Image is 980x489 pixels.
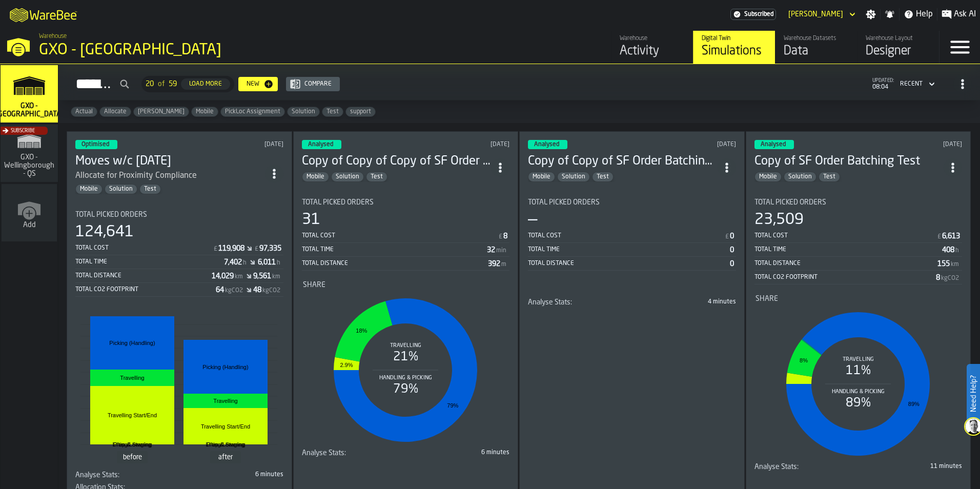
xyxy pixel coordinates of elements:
div: stat- [76,307,282,469]
div: Title [528,298,630,307]
div: stat-Total Picked Orders [75,211,283,297]
div: Title [528,198,736,207]
div: DropdownMenuValue-Jade Webb [784,8,857,21]
span: £ [937,233,941,240]
h3: Moves w/c [DATE] [75,153,265,170]
div: Total CO2 Footprint [754,274,936,281]
div: Stat Value [259,244,281,253]
span: Jade [134,108,189,115]
div: stat-Total Picked Orders [302,198,510,271]
section: card-SimulationDashboardCard-analyzed [302,190,510,461]
h3: Copy of Copy of Copy of SF Order Batching Test [302,153,492,170]
div: Title [75,471,177,479]
div: Stat Value [216,286,224,294]
span: of [158,80,165,88]
button: button-Load More [181,78,230,90]
div: 6 minutes [407,449,509,456]
div: Title [302,449,404,457]
div: Stat Value [218,244,244,253]
span: km [951,261,959,268]
label: button-toggle-Notifications [881,9,899,19]
div: Updated: 09/10/2025, 16:37:09 Created: 09/10/2025, 15:55:27 [652,141,736,148]
span: Total Picked Orders [528,198,600,207]
span: Analysed [761,141,786,148]
div: Compare [300,80,336,88]
div: Warehouse Layout [866,35,931,42]
div: status-3 2 [528,140,567,149]
span: Test [140,186,160,193]
div: Updated: 10/10/2025, 10:38:48 Created: 10/10/2025, 08:17:15 [201,141,283,148]
span: Analysed [534,141,559,148]
div: DropdownMenuValue-4 [896,78,937,90]
div: 11 minutes [860,463,962,470]
div: DropdownMenuValue-Jade Webb [788,10,843,18]
div: DropdownMenuValue-4 [900,80,923,88]
div: Total Time [528,246,730,253]
a: link-to-/wh/i/a3c616c1-32a4-47e6-8ca0-af4465b04030/feed/ [611,31,693,64]
div: — [528,211,537,229]
span: Ask AI [954,8,976,21]
div: Stat Value [488,260,500,268]
div: Title [303,281,509,289]
div: Menu Subscription [730,9,776,20]
label: button-toggle-Ask AI [937,8,980,21]
a: link-to-/wh/i/a3c616c1-32a4-47e6-8ca0-af4465b04030/simulations [693,31,775,64]
div: Simulations [702,43,767,59]
span: Test [322,108,343,115]
div: stat-Total Picked Orders [754,198,963,284]
div: 23,509 [754,211,804,229]
h3: Copy of SF Order Batching Test [754,153,944,170]
span: Actual [71,108,97,115]
div: Total Time [75,258,224,266]
div: Load More [185,80,226,88]
span: Mobile [76,186,102,193]
span: 20 [146,80,154,88]
label: button-toggle-Help [900,8,937,21]
button: button-New [238,77,278,91]
div: Total Distance [75,272,212,279]
div: Moves w/c 13/10/25 [75,153,265,170]
span: Allocate [100,108,131,115]
div: stat-Analyse Stats: [302,449,510,461]
label: button-toggle-Settings [862,9,880,19]
div: New [242,80,263,88]
span: kgCO2 [225,287,243,294]
div: Stat Value [224,258,242,267]
div: Total Cost [528,232,724,239]
div: status-3 2 [75,140,117,149]
span: h [277,259,280,267]
span: Solution [558,173,589,180]
span: Solution [288,108,319,115]
span: Add [23,221,36,229]
div: Stat Value [487,246,495,254]
div: Title [756,295,962,303]
span: £ [499,233,502,240]
span: Analyse Stats: [754,463,799,471]
div: Title [754,198,963,207]
div: Stat Value [503,232,507,240]
a: link-to-/wh/new [2,184,57,243]
div: Total Time [754,246,943,253]
div: 4 minutes [634,298,736,305]
div: Total Cost [754,232,937,239]
span: kgCO2 [941,275,959,282]
a: link-to-/wh/i/a3c616c1-32a4-47e6-8ca0-af4465b04030/simulations [1,65,58,125]
div: Stat Value [937,260,950,268]
span: Test [819,173,840,180]
a: link-to-/wh/i/a3c616c1-32a4-47e6-8ca0-af4465b04030/designer [857,31,939,64]
span: Analyse Stats: [528,298,572,307]
div: 124,641 [75,223,134,241]
div: Stat Value [936,274,940,282]
div: Title [302,198,510,207]
div: Total Time [302,246,487,253]
span: Analyse Stats: [75,471,119,479]
div: Allocate for Proximity Compliance [75,170,197,182]
div: Title [75,211,283,219]
div: Updated: 09/10/2025, 16:51:37 Created: 09/10/2025, 16:40:18 [426,141,509,148]
div: Title [754,463,856,471]
div: Stat Value [258,258,276,267]
label: Need Help? [968,365,979,422]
